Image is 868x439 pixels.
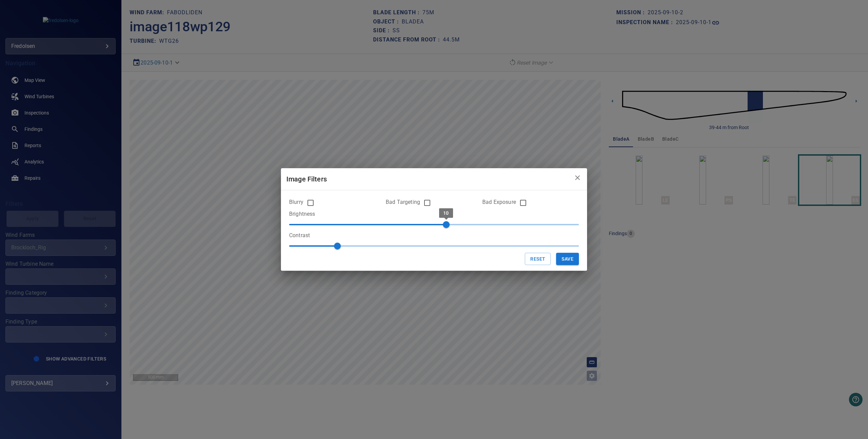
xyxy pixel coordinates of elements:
label: Bad Targeting [386,198,420,206]
label: Blurry [289,198,303,206]
label: Bad Exposure [482,198,516,206]
label: Brightness [289,210,315,218]
button: Reset [525,253,551,265]
span: 10 [443,210,449,216]
button: close [571,171,584,185]
button: Save [556,253,579,265]
label: Contrast [289,231,310,239]
h2: Image Filters [281,168,587,190]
